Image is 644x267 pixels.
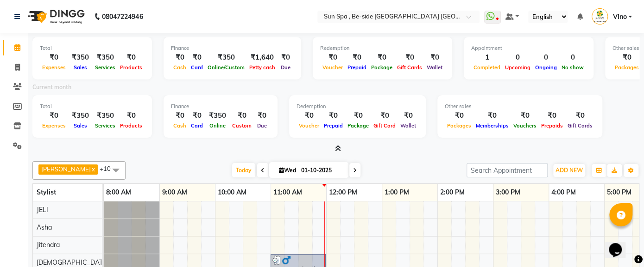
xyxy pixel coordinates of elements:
[255,122,269,129] span: Due
[612,64,641,71] span: Packages
[118,110,145,121] div: ₹0
[398,122,418,129] span: Wallet
[371,110,398,121] div: ₹0
[320,52,345,63] div: ₹0
[24,4,87,30] img: logo
[247,52,278,63] div: ₹1,640
[395,64,424,71] span: Gift Cards
[93,110,118,121] div: ₹350
[474,110,511,121] div: ₹0
[68,110,93,121] div: ₹350
[104,186,133,199] a: 8:00 AM
[37,258,109,267] span: [DEMOGRAPHIC_DATA]
[171,52,189,63] div: ₹0
[93,52,118,63] div: ₹350
[322,110,345,121] div: ₹0
[230,122,254,129] span: Custom
[371,122,398,129] span: Gift Card
[298,164,345,177] input: 2025-10-01
[118,64,145,71] span: Products
[322,122,345,129] span: Prepaid
[91,165,95,173] a: x
[230,110,254,121] div: ₹0
[278,64,293,71] span: Due
[205,110,230,121] div: ₹350
[612,12,626,22] span: Vino
[37,223,52,231] span: Asha
[93,122,118,129] span: Services
[592,8,608,24] img: Vino
[345,52,369,63] div: ₹0
[533,64,559,71] span: Ongoing
[369,64,395,71] span: Package
[345,110,371,121] div: ₹0
[171,64,189,71] span: Cash
[32,83,71,91] label: Current month
[369,52,395,63] div: ₹0
[424,64,445,71] span: Wallet
[559,52,586,63] div: 0
[539,122,565,129] span: Prepaids
[297,110,322,121] div: ₹0
[445,103,595,110] div: Other sales
[160,186,189,199] a: 9:00 AM
[612,52,641,63] div: ₹0
[40,64,68,71] span: Expenses
[471,64,503,71] span: Completed
[471,44,586,52] div: Appointment
[93,64,118,71] span: Services
[232,163,255,177] span: Today
[40,44,145,52] div: Total
[40,103,145,110] div: Total
[345,64,369,71] span: Prepaid
[559,64,586,71] span: No show
[474,122,511,129] span: Memberships
[395,52,424,63] div: ₹0
[565,122,595,129] span: Gift Cards
[189,52,205,63] div: ₹0
[189,122,205,129] span: Card
[438,186,467,199] a: 2:00 PM
[215,186,249,199] a: 10:00 AM
[40,52,68,63] div: ₹0
[503,64,533,71] span: Upcoming
[345,122,371,129] span: Package
[278,52,294,63] div: ₹0
[271,186,304,199] a: 11:00 AM
[118,52,145,63] div: ₹0
[424,52,445,63] div: ₹0
[171,110,189,121] div: ₹0
[189,110,205,121] div: ₹0
[254,110,270,121] div: ₹0
[37,241,60,249] span: Jitendra
[100,165,118,172] span: +10
[327,186,360,199] a: 12:00 PM
[189,64,205,71] span: Card
[37,188,56,196] span: Stylist
[471,52,503,63] div: 1
[556,167,583,174] span: ADD NEW
[297,122,322,129] span: Voucher
[553,164,585,177] button: ADD NEW
[605,230,635,258] iframe: chat widget
[320,64,345,71] span: Voucher
[445,110,474,121] div: ₹0
[549,186,578,199] a: 4:00 PM
[493,186,523,199] a: 3:00 PM
[40,122,68,129] span: Expenses
[382,186,411,199] a: 1:00 PM
[398,110,418,121] div: ₹0
[467,163,548,177] input: Search Appointment
[118,122,145,129] span: Products
[247,64,278,71] span: Petty cash
[539,110,565,121] div: ₹0
[533,52,559,63] div: 0
[207,122,228,129] span: Online
[205,52,247,63] div: ₹350
[171,103,270,110] div: Finance
[171,44,294,52] div: Finance
[605,186,634,199] a: 5:00 PM
[41,165,91,173] span: [PERSON_NAME]
[37,206,48,214] span: JELI
[40,110,68,121] div: ₹0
